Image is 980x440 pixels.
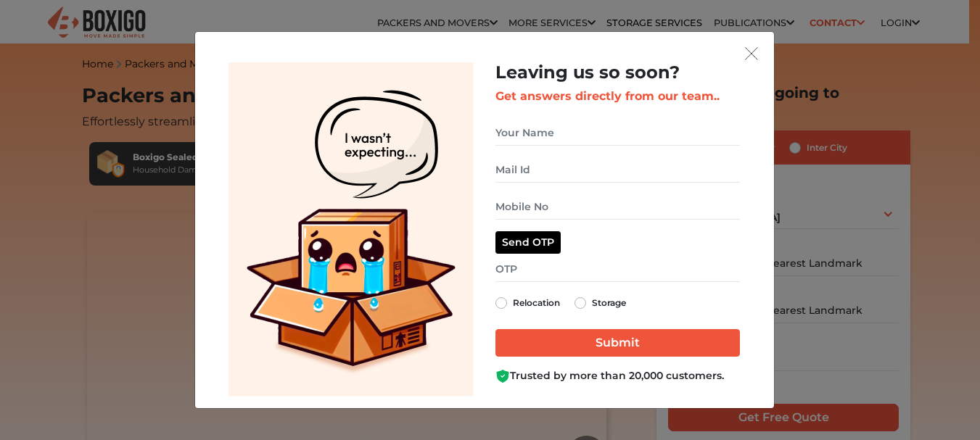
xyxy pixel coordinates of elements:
[592,294,626,312] label: Storage
[495,257,740,282] input: OTP
[495,329,740,357] input: Submit
[228,62,474,397] img: Lead Welcome Image
[495,120,740,146] input: Your Name
[495,157,740,183] input: Mail Id
[495,369,510,383] img: Boxigo Customer Shield
[513,294,560,312] label: Relocation
[495,194,740,220] input: Mobile No
[495,368,740,383] div: Trusted by more than 20,000 customers.
[495,62,740,83] h2: Leaving us so soon?
[745,47,758,60] img: exit
[495,89,740,103] h3: Get answers directly from our team..
[495,231,561,254] button: Send OTP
